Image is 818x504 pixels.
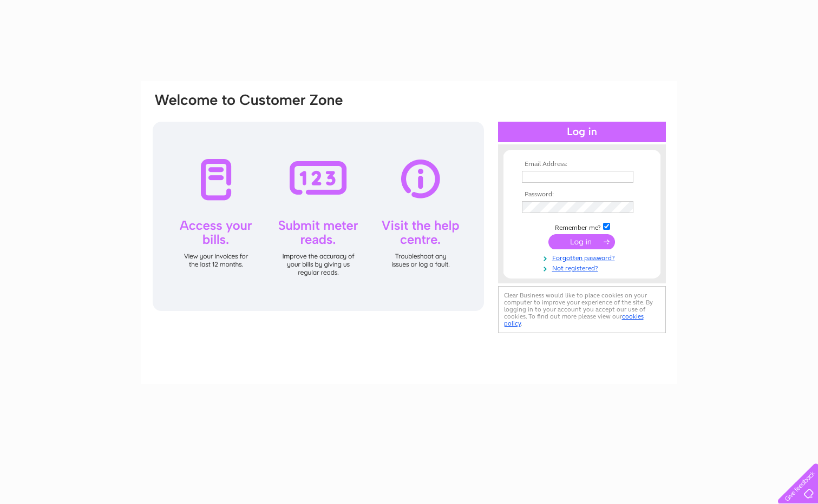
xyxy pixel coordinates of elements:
[498,286,666,333] div: Clear Business would like to place cookies on your computer to improve your experience of the sit...
[519,161,645,168] th: Email Address:
[519,191,645,198] th: Password:
[504,313,644,327] a: cookies policy
[548,234,615,249] input: Submit
[522,252,645,262] a: Forgotten password?
[519,221,645,232] td: Remember me?
[522,262,645,273] a: Not registered?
